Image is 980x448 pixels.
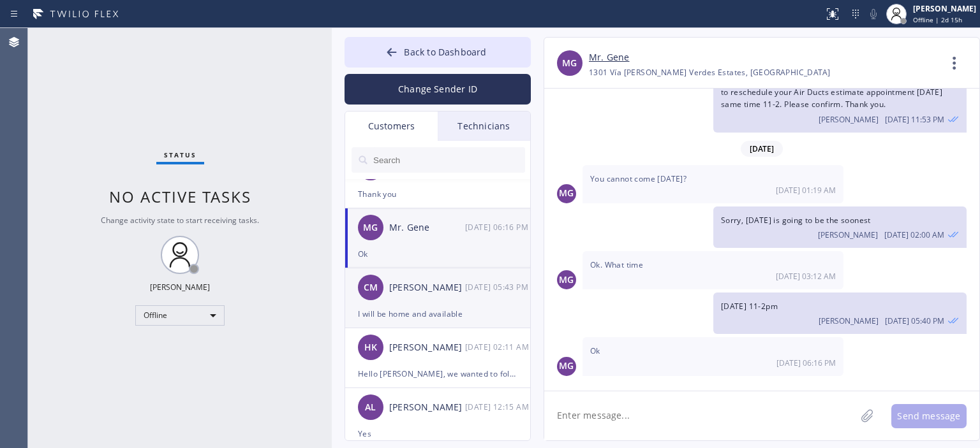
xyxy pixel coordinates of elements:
a: Mr. Gene [589,50,630,65]
div: Mr. Gene [389,220,465,235]
button: Back to Dashboard [345,37,531,68]
div: 09/05/2025 9:16 AM [583,337,843,375]
button: Send message [891,404,967,428]
span: Change activity state to start receiving tasks. [101,215,259,226]
div: 09/04/2025 9:11 AM [465,340,531,354]
span: Ok [590,345,600,356]
span: Hello [PERSON_NAME], we wanted to see if we could offer you to reschedule your Air Ducts estimate... [721,75,956,110]
div: Technicians [438,112,530,141]
span: [DATE] 11-2pm [721,301,778,312]
span: HK [364,340,377,355]
span: CM [364,280,378,295]
span: MG [562,56,577,71]
span: MG [559,273,574,287]
span: [DATE] 01:19 AM [776,185,836,196]
div: Hello [PERSON_NAME], we wanted to follow up on Air Duct Cleaning estimate and see if you have any... [358,366,517,381]
div: [PERSON_NAME] [389,340,465,355]
span: MG [559,186,574,201]
div: 09/04/2025 9:00 AM [713,206,967,248]
span: [PERSON_NAME] [819,114,879,125]
input: Search [372,147,525,173]
span: [DATE] 03:12 AM [776,271,836,282]
button: Change Sender ID [345,74,531,105]
div: 09/05/2025 9:43 AM [465,280,531,294]
div: Yes [358,426,517,441]
div: 09/05/2025 9:12 AM [583,251,843,289]
div: 09/05/2025 9:40 AM [713,293,967,334]
button: Mute [865,5,882,23]
div: 09/04/2025 9:53 AM [713,66,967,133]
span: No active tasks [109,186,251,207]
div: Offline [135,305,225,326]
span: Offline | 2d 15h [913,15,962,24]
span: [DATE] [741,141,783,157]
span: You cannot come [DATE]? [590,173,687,184]
div: [PERSON_NAME] [389,400,465,415]
div: Ok [358,247,517,261]
div: Thank you [358,187,517,201]
div: 1301 Vía [PERSON_NAME] Verdes Estates, [GEOGRAPHIC_DATA] [589,65,830,80]
span: Back to Dashboard [404,46,486,58]
span: [DATE] 06:16 PM [776,358,836,368]
div: [PERSON_NAME] [913,3,976,14]
span: [DATE] 02:00 AM [884,229,944,240]
div: Customers [345,112,438,141]
div: [PERSON_NAME] [150,282,210,293]
span: Sorry, [DATE] is going to be the soonest [721,215,871,226]
span: MG [363,220,378,235]
span: [PERSON_NAME] [818,229,878,240]
span: [DATE] 11:53 PM [885,114,944,125]
span: MG [559,359,574,373]
div: I will be home and available [358,307,517,321]
div: 09/04/2025 9:15 AM [465,400,531,414]
div: 09/04/2025 9:19 AM [583,165,843,203]
span: AL [365,400,376,415]
span: Ok. What time [590,259,643,270]
span: [PERSON_NAME] [819,315,879,326]
span: [DATE] 05:40 PM [885,315,944,326]
div: [PERSON_NAME] [389,280,465,295]
div: 09/05/2025 9:16 AM [465,220,531,235]
span: Status [164,150,197,159]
